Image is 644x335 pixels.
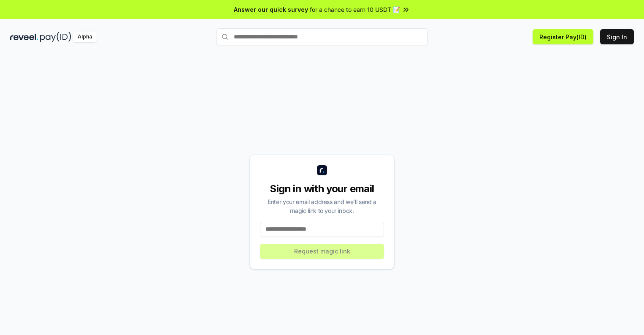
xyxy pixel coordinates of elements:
img: reveel_dark [10,32,38,42]
button: Register Pay(ID) [533,29,593,44]
span: for a chance to earn 10 USDT 📝 [310,5,400,14]
img: pay_id [40,32,71,42]
img: logo_small [317,165,327,175]
div: Enter your email address and we’ll send a magic link to your inbox. [260,197,384,215]
button: Sign In [600,29,634,44]
div: Sign in with your email [260,182,384,196]
span: Answer our quick survey [234,5,308,14]
div: Alpha [73,32,97,42]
